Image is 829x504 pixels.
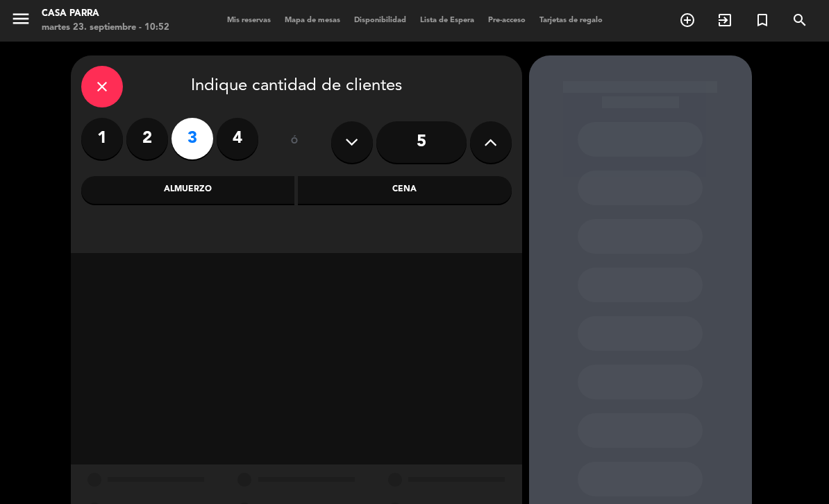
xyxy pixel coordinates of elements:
div: ó [272,118,317,166]
i: close [94,78,110,95]
i: add_circle_outline [679,12,696,28]
div: Indique cantidad de clientes [81,66,512,107]
i: turned_in_not [754,12,771,28]
span: WALK IN [706,8,744,32]
span: RESERVAR MESA [669,8,706,32]
span: Reserva especial [744,8,781,32]
span: Mis reservas [220,17,278,24]
span: BUSCAR [781,8,819,32]
div: Cena [298,176,512,204]
label: 3 [171,118,213,159]
button: menu [10,8,31,34]
i: menu [10,8,31,29]
span: Tarjetas de regalo [533,17,610,24]
div: martes 23. septiembre - 10:52 [42,21,169,35]
label: 1 [81,118,123,159]
span: Mapa de mesas [278,17,347,24]
div: Casa Parra [42,7,169,21]
div: Almuerzo [81,176,295,204]
label: 2 [126,118,168,159]
i: search [792,12,808,28]
span: Pre-acceso [481,17,533,24]
i: exit_to_app [717,12,733,28]
span: Lista de Espera [413,17,481,24]
label: 4 [217,118,258,159]
span: Disponibilidad [347,17,413,24]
